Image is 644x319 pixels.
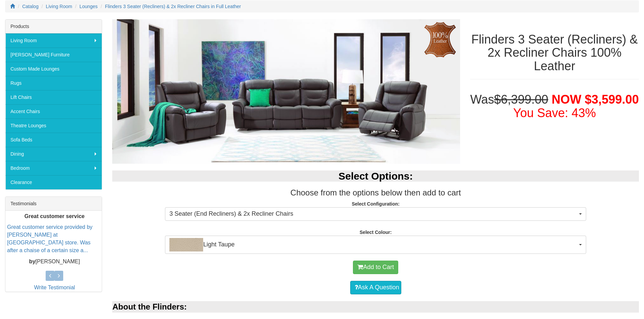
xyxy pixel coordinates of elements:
[5,90,102,104] a: Lift Chairs
[29,259,35,264] b: by
[112,301,639,313] div: About the Flinders:
[5,197,102,211] div: Testimonials
[5,118,102,133] a: Theatre Lounges
[169,238,577,251] span: Light Taupe
[5,76,102,90] a: Rugs
[5,48,102,62] a: [PERSON_NAME] Furniture
[5,161,102,175] a: Bedroom
[5,147,102,161] a: Dining
[22,4,39,9] a: Catalog
[169,238,203,251] img: Light Taupe
[494,92,548,106] del: $6,399.00
[353,261,398,274] button: Add to Cart
[5,20,102,33] div: Products
[165,236,586,254] button: Light TaupeLight Taupe
[46,4,72,9] a: Living Room
[470,33,639,73] h1: Flinders 3 Seater (Recliners) & 2x Recliner Chairs 100% Leather
[169,210,577,218] span: 3 Seater (End Recliners) & 2x Recliner Chairs
[352,201,400,207] strong: Select Configuration:
[165,207,586,221] button: 3 Seater (End Recliners) & 2x Recliner Chairs
[5,175,102,189] a: Clearance
[24,213,85,219] b: Great customer service
[360,230,392,235] strong: Select Colour:
[79,4,98,9] a: Lounges
[338,170,413,182] b: Select Options:
[5,33,102,48] a: Living Room
[112,188,639,197] h3: Choose from the options below then add to cart
[7,224,93,254] a: Great customer service provided by [PERSON_NAME] at [GEOGRAPHIC_DATA] store. Was after a chaise o...
[5,133,102,147] a: Sofa Beds
[552,92,639,106] span: NOW $3,599.00
[5,62,102,76] a: Custom Made Lounges
[5,104,102,118] a: Accent Chairs
[513,106,596,120] font: You Save: 43%
[34,285,75,290] a: Write Testimonial
[470,93,639,119] h1: Was
[350,281,401,294] a: Ask A Question
[105,4,241,9] a: Flinders 3 Seater (Recliners) & 2x Recliner Chairs in Full Leather
[7,258,102,266] p: [PERSON_NAME]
